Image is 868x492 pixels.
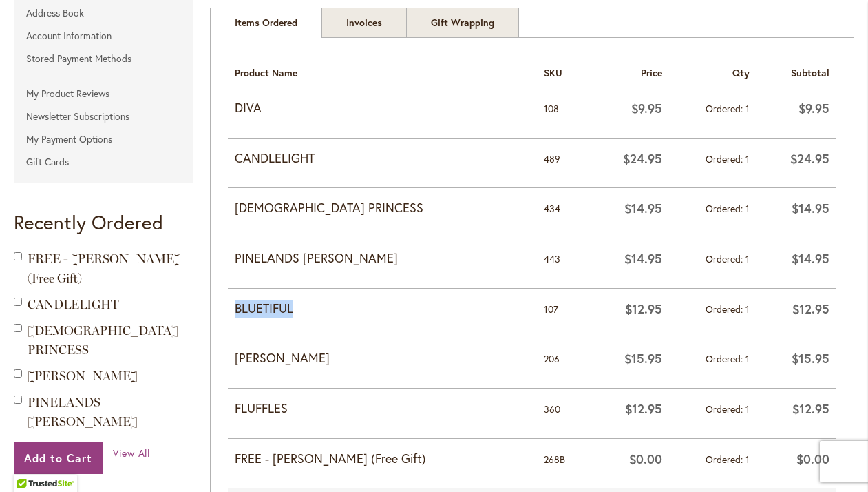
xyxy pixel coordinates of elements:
span: $24.95 [790,150,829,167]
a: [PERSON_NAME] [28,369,138,384]
span: $14.95 [792,200,829,216]
span: 1 [745,453,750,466]
a: PINELANDS [PERSON_NAME] [28,395,138,429]
a: Account Information [14,25,193,46]
a: Address Book [14,3,193,23]
a: Gift Cards [14,152,193,172]
th: Qty [669,55,756,88]
span: Ordered [706,352,745,365]
td: 108 [537,88,590,138]
td: 443 [537,238,590,288]
strong: DIVA [235,99,530,117]
span: Ordered [706,152,745,165]
span: FREE - [PERSON_NAME] (Free Gift) [28,252,181,286]
strong: PINELANDS [PERSON_NAME] [235,249,530,267]
span: $14.95 [792,250,829,267]
span: 1 [745,303,750,316]
td: 107 [537,288,590,338]
td: 206 [537,338,590,389]
span: $9.95 [631,100,662,116]
span: Ordered [706,252,745,265]
a: [DEMOGRAPHIC_DATA] PRINCESS [28,323,178,358]
a: CANDLELIGHT [28,297,119,312]
th: Product Name [228,55,537,88]
a: My Payment Options [14,129,193,150]
strong: CANDLELIGHT [235,150,530,167]
span: Ordered [706,402,745,416]
span: $15.95 [624,350,662,367]
span: $9.95 [798,100,829,116]
span: Ordered [706,202,745,215]
span: 1 [745,102,750,115]
th: SKU [537,55,590,88]
a: Gift Wrapping [406,8,519,38]
a: My Product Reviews [14,83,193,104]
span: $12.95 [625,400,662,417]
button: Add to Cart [14,442,103,474]
span: $24.95 [623,150,662,167]
iframe: Launch Accessibility Center [10,443,49,482]
span: 1 [745,352,750,365]
td: 434 [537,188,590,238]
span: $0.00 [796,451,829,467]
span: Ordered [706,102,745,115]
th: Subtotal [756,55,836,88]
span: $0.00 [629,451,662,467]
span: 1 [745,402,750,416]
strong: FREE - [PERSON_NAME] (Free Gift) [235,450,530,468]
strong: Recently Ordered [14,209,163,235]
th: Price [589,55,669,88]
strong: [PERSON_NAME] [235,349,530,367]
a: View All [113,447,151,460]
strong: Items Ordered [210,8,322,38]
span: $14.95 [624,250,662,267]
td: 360 [537,389,590,439]
strong: [DEMOGRAPHIC_DATA] PRINCESS [235,199,530,217]
span: Add to Cart [24,451,92,465]
span: 1 [745,252,750,265]
span: 1 [745,202,750,215]
a: Stored Payment Methods [14,48,193,69]
td: 268B [537,438,590,488]
span: $15.95 [792,350,829,367]
span: Ordered [706,303,745,316]
span: 1 [745,152,750,165]
a: Invoices [321,8,407,38]
span: $12.95 [792,400,829,417]
span: Ordered [706,453,745,466]
span: $12.95 [792,300,829,317]
strong: BLUETIFUL [235,300,530,318]
a: Newsletter Subscriptions [14,106,193,127]
span: $14.95 [624,200,662,216]
td: 489 [537,138,590,188]
span: $12.95 [625,300,662,317]
strong: FLUFFLES [235,400,530,418]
